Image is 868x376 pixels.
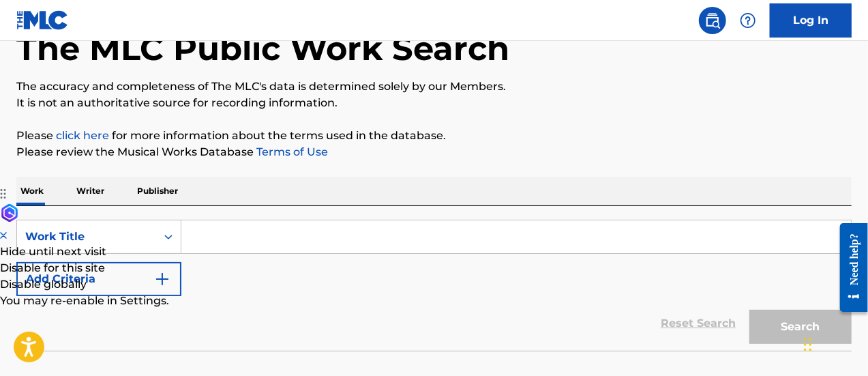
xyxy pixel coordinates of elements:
[133,177,182,205] p: Publisher
[740,12,756,29] img: help
[16,28,509,69] h1: The MLC Public Work Search
[16,10,69,30] img: MLC Logo
[16,128,852,144] p: Please for more information about the terms used in the database.
[734,7,762,34] div: Help
[16,95,852,111] p: It is not an authoritative source for recording information.
[699,7,726,34] a: Public Search
[72,177,108,205] p: Writer
[16,78,852,95] p: The accuracy and completeness of The MLC's data is determined solely by our Members.
[770,3,852,38] a: Log In
[56,129,109,142] a: click here
[16,144,852,160] p: Please review the Musical Works Database
[16,177,48,205] p: Work
[704,12,721,29] img: search
[800,310,868,376] iframe: Chat Widget
[830,212,868,322] iframe: Resource Center
[804,324,812,365] div: Drag
[254,145,328,158] a: Terms of Use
